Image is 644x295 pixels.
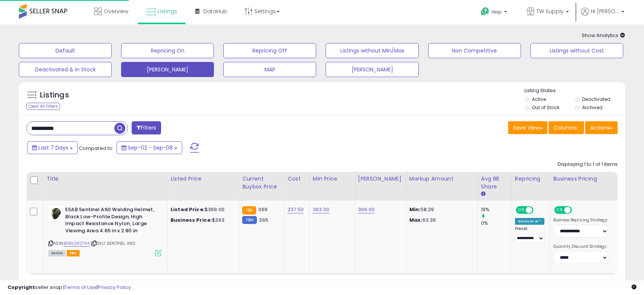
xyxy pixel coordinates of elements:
span: TW Supply [536,8,564,15]
span: Sep-02 - Sep-08 [128,144,173,151]
div: seller snap | | [8,284,131,291]
p: Listing States: [524,87,625,94]
a: Hi [PERSON_NAME] [581,8,624,25]
h5: Listings [40,90,69,100]
span: All listings currently available for purchase on Amazon [48,250,66,256]
div: 19% [481,206,512,213]
div: ASIN: [48,206,161,255]
button: Filters [132,121,161,134]
div: 0% [481,220,512,227]
span: OFF [532,207,544,213]
a: 237.50 [287,206,304,213]
span: ON [555,207,564,213]
p: 63.39 [409,217,472,224]
button: MAP [223,62,316,77]
span: Listings [158,8,177,15]
small: FBA [242,206,256,215]
strong: Max: [409,216,423,224]
span: Last 7 Days [38,144,68,151]
span: ON [516,207,526,213]
div: Current Buybox Price [242,175,281,191]
b: Business Price: [171,216,212,224]
button: Listings without Min/Max [326,43,418,58]
span: 369 [258,206,267,213]
strong: Copyright [8,284,35,291]
a: B0BLQ92744 [64,240,89,247]
span: Compared to: [79,145,114,152]
a: 363.00 [313,206,329,213]
span: Overview [104,8,128,15]
span: DataHub [203,8,227,15]
div: Amazon AI * [515,218,544,225]
div: Cost [287,175,306,183]
button: Actions [585,121,618,134]
span: Columns [553,124,577,131]
b: Listed Price: [171,206,205,213]
button: Sep-02 - Sep-08 [117,141,182,154]
div: Min Price [313,175,352,183]
button: [PERSON_NAME] [326,62,418,77]
div: Repricing [515,175,547,183]
button: Deactivated & In Stock [19,62,112,77]
span: | SKU: SENTINEL A60 [91,240,135,246]
label: Out of Stock [532,104,559,111]
div: [PERSON_NAME] [358,175,403,183]
button: Repricing On [121,43,214,58]
button: Save View [508,121,547,134]
div: Markup Amount [409,175,475,183]
button: Listings without Cost [530,43,623,58]
div: Preset: [515,226,544,243]
span: 365 [259,216,268,224]
small: FBM [242,216,257,224]
label: Business Repricing Strategy: [553,218,608,223]
div: Listed Price [171,175,236,183]
span: Help [492,9,502,15]
a: Help [475,1,515,25]
label: Deactivated [582,96,610,102]
strong: Min: [409,206,421,213]
button: Repricing Off [223,43,316,58]
div: Business Pricing [553,175,630,183]
div: Clear All Filters [26,103,60,110]
div: Title [46,175,164,183]
span: Show Analytics [582,32,625,39]
b: ESAB Sentinel A60 Welding Helmet, Black Low-Profile Design, High Impact Resistance Nylon, Large V... [65,206,157,236]
button: Default [19,43,112,58]
p: 58.29 [409,206,472,213]
span: FBA [67,250,80,256]
button: Last 7 Days [27,141,78,154]
a: 369.00 [358,206,375,213]
button: Columns [549,121,584,134]
img: 31cnprRuthL._SL40_.jpg [48,206,63,221]
button: [PERSON_NAME] [121,62,214,77]
span: Hi [PERSON_NAME] [591,8,619,15]
a: Privacy Policy [98,284,131,291]
span: OFF [570,207,583,213]
div: Displaying 1 to 1 of 1 items [558,161,618,168]
i: Get Help [480,7,490,16]
div: $369.00 [171,206,233,213]
label: Quantity Discount Strategy: [553,244,608,249]
div: Avg BB Share [481,175,509,191]
button: Non Competitive [428,43,521,58]
div: $363 [171,217,233,224]
label: Archived [582,104,603,111]
a: Terms of Use [65,284,97,291]
small: Avg BB Share. [481,191,486,198]
label: Active [532,96,546,102]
